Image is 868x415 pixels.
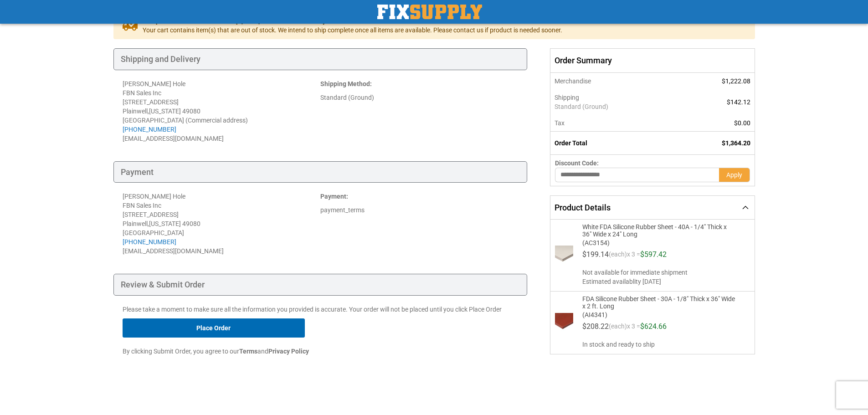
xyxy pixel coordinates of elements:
[555,139,587,147] strong: Order Total
[239,348,257,355] strong: Terms
[627,323,640,334] span: x 3 =
[734,119,750,127] span: $0.00
[609,323,627,334] span: (each)
[320,205,518,215] div: payment_terms
[320,193,348,200] strong: :
[123,305,519,314] p: Please take a moment to make sure all the information you provided is accurate. Your order will n...
[377,5,482,19] a: store logo
[320,193,346,200] span: Payment
[727,98,750,106] span: $142.12
[555,313,573,331] img: FDA Silicone Rubber Sheet - 30A - 1/8" Thick x 36" Wide x 2 ft. Long
[123,247,224,255] span: [EMAIL_ADDRESS][DOMAIN_NAME]
[582,340,747,349] span: In stock and ready to ship
[582,268,747,277] span: Not available for immediate shipment
[627,251,640,262] span: x 3 =
[722,77,750,85] span: $1,222.08
[123,126,176,133] a: [PHONE_NUMBER]
[582,277,747,286] span: Estimated availablity [DATE]
[555,102,673,111] span: Standard (Ground)
[123,238,176,246] a: [PHONE_NUMBER]
[726,171,742,179] span: Apply
[377,5,482,19] img: Fix Industrial Supply
[582,223,735,238] span: White FDA Silicone Rubber Sheet - 40A - 1/4" Thick x 36" Wide x 24" Long
[582,310,735,318] span: (AI4341)
[722,139,750,147] span: $1,364.20
[550,115,678,132] th: Tax
[123,192,320,246] div: [PERSON_NAME] Hole FBN Sales Inc [STREET_ADDRESS] Plainwell , 49080 [GEOGRAPHIC_DATA]
[582,238,735,246] span: (AC3154)
[555,203,611,212] span: Product Details
[149,108,181,115] span: [US_STATE]
[320,80,372,87] strong: :
[582,322,609,331] span: $208.22
[320,80,370,87] span: Shipping Method
[320,93,518,102] div: Standard (Ground)
[640,322,667,331] span: $624.66
[582,295,735,310] span: FDA Silicone Rubber Sheet - 30A - 1/8" Thick x 36" Wide x 2 ft. Long
[719,168,750,182] button: Apply
[113,161,528,183] div: Payment
[123,79,320,143] address: [PERSON_NAME] Hole FBN Sales Inc [STREET_ADDRESS] Plainwell , 49080 [GEOGRAPHIC_DATA] (Commercial...
[143,26,562,35] span: Your cart contains item(s) that are out of stock. We intend to ship complete once all items are a...
[555,246,573,264] img: White FDA Silicone Rubber Sheet - 40A - 1/4" Thick x 36" Wide x 24" Long
[582,250,609,259] span: $199.14
[113,48,528,70] div: Shipping and Delivery
[113,274,528,296] div: Review & Submit Order
[550,73,678,89] th: Merchandise
[640,250,667,259] span: $597.42
[550,48,755,73] span: Order Summary
[149,220,181,227] span: [US_STATE]
[268,348,309,355] strong: Privacy Policy
[609,251,627,262] span: (each)
[555,159,599,167] span: Discount Code:
[123,135,224,142] span: [EMAIL_ADDRESS][DOMAIN_NAME]
[555,94,579,101] span: Shipping
[123,318,305,338] button: Place Order
[123,347,519,356] p: By clicking Submit Order, you agree to our and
